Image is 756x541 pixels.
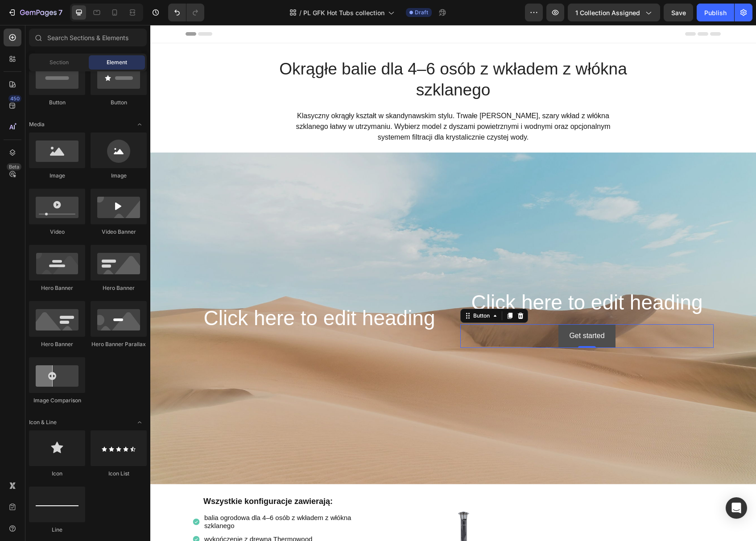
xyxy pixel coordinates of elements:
p: wykończenie z drewna Thermowood [54,510,205,518]
div: Publish [704,8,727,17]
div: Video Banner [91,228,147,236]
div: Undo/Redo [168,4,204,21]
h2: Click here to edit heading [310,264,563,292]
div: Image [29,172,85,180]
p: 7 [58,7,62,18]
iframe: Design area [150,25,756,541]
div: Hero Banner [29,284,85,292]
span: Save [671,9,686,17]
button: 1 collection assigned [568,4,660,21]
div: Beta [7,163,21,170]
div: Line [29,526,85,534]
strong: Wszystkie konfiguracje zawierają: [53,472,182,481]
span: Media [29,120,45,128]
div: Button [29,99,85,107]
div: Hero Banner [29,340,85,348]
span: / [299,8,302,17]
button: 7 [4,4,66,21]
div: Hero Banner [91,284,147,292]
input: Search Sections & Elements [29,29,147,46]
div: 450 [8,95,21,102]
div: Icon [29,470,85,478]
span: Element [107,58,127,66]
div: Image [91,172,147,180]
h2: Click here to edit heading [42,279,296,308]
div: Image Comparison [29,396,85,405]
div: Video [29,228,85,236]
button: Get started [408,299,465,323]
div: Get started [419,305,454,318]
span: Toggle open [132,415,147,429]
div: Hero Banner Parallax [91,340,147,348]
button: Save [664,4,693,21]
span: Toggle open [132,117,147,132]
span: Section [50,58,69,66]
span: Draft [415,8,428,17]
span: balia ogrodowa dla 4–6 osób z wkładem z włókna szklanego [54,489,201,504]
div: Icon List [91,470,147,478]
div: Button [91,99,147,107]
div: Open Intercom Messenger [726,497,747,519]
span: PL GFK Hot Tubs collection [303,8,384,17]
span: 1 collection assigned [575,8,640,17]
button: Publish [697,4,734,21]
div: Button [321,287,341,295]
span: Icon & Line [29,418,57,426]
